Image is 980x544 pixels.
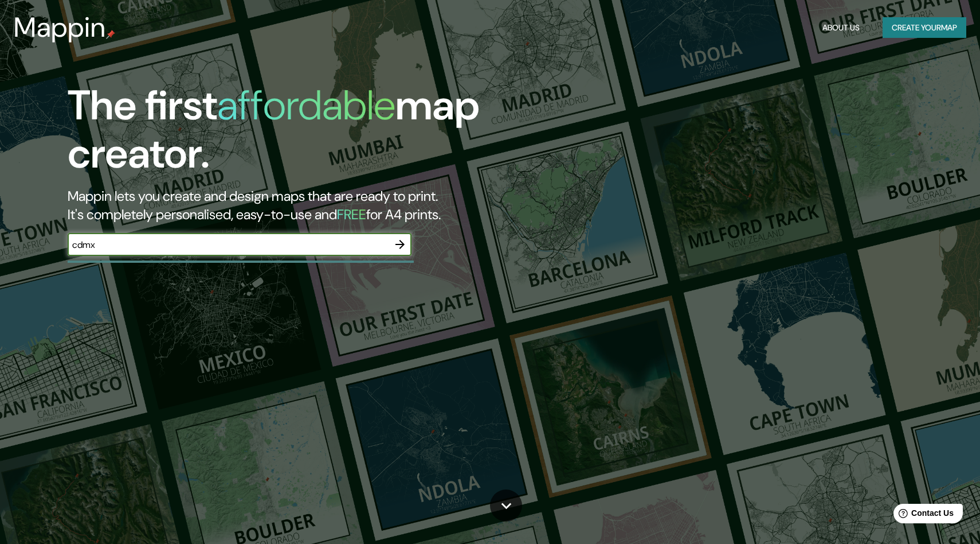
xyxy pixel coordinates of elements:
h2: Mappin lets you create and design maps that are ready to print. It's completely personalised, eas... [68,187,558,224]
h1: affordable [217,79,395,132]
iframe: Help widget launcher [878,499,967,531]
h3: Mappin [14,11,106,44]
h5: FREE [337,205,366,223]
input: Choose your favourite place [68,238,389,251]
button: About Us [818,17,864,38]
img: mappin-pin [106,30,115,39]
h1: The first map creator. [68,81,558,187]
button: Create yourmap [883,17,966,38]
